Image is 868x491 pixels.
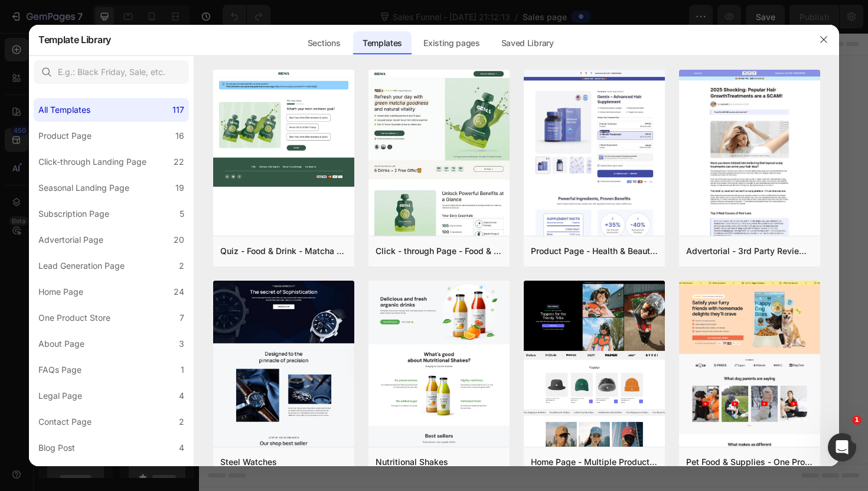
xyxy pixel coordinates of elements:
div: 2 [179,259,184,273]
button: Explore templates [376,269,475,293]
div: 19 [175,181,184,195]
div: Advertorial Page [38,233,103,247]
div: Existing pages [414,31,490,55]
div: Saved Library [492,31,563,55]
div: 1 [181,363,184,377]
div: 4 [179,441,184,455]
input: E.g.: Black Friday, Sale, etc. [34,60,189,84]
div: 24 [174,285,184,299]
div: 117 [172,103,184,117]
div: Legal Page [38,389,82,403]
div: Blog Post [38,441,75,455]
div: 7 [180,311,184,325]
div: Lead Generation Page [38,259,125,273]
div: 2 [179,415,184,429]
iframe: Intercom live chat [828,433,856,461]
div: Advertorial - 3rd Party Review - The Before Image - Hair Supplement [686,244,813,258]
div: Seasonal Landing Page [38,181,129,195]
button: Use existing page designs [234,269,368,293]
div: Product Page - Health & Beauty - Hair Supplement [531,244,658,258]
div: All Templates [38,103,90,117]
h2: Template Library [38,24,111,55]
div: FAQs Page [38,363,81,377]
div: Templates [353,31,412,55]
div: Nutritional Shakes [376,455,448,469]
div: 4 [179,389,184,403]
div: Steel Watches [220,455,277,469]
span: 1 [852,415,862,425]
div: 22 [174,155,184,169]
div: Start building with Sections/Elements or [265,246,444,260]
div: Click - through Page - Food & Drink - Matcha Glow Shot [376,244,502,258]
div: Sections [298,31,350,55]
div: 20 [174,233,184,247]
div: 5 [180,207,184,221]
div: Home Page [38,285,83,299]
div: 3 [179,337,184,351]
div: Quiz - Food & Drink - Matcha Glow Shot [220,244,347,258]
div: Contact Page [38,415,92,429]
div: 16 [175,129,184,143]
div: Product Page [38,129,92,143]
div: Home Page - Multiple Product - Apparel - Style 4 [531,455,658,469]
div: Start with Generating from URL or image [275,336,434,345]
div: Pet Food & Supplies - One Product Store [686,455,813,469]
div: Click-through Landing Page [38,155,146,169]
div: Subscription Page [38,207,109,221]
div: About Page [38,337,84,351]
div: One Product Store [38,311,110,325]
img: quiz-1.png [213,70,354,187]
